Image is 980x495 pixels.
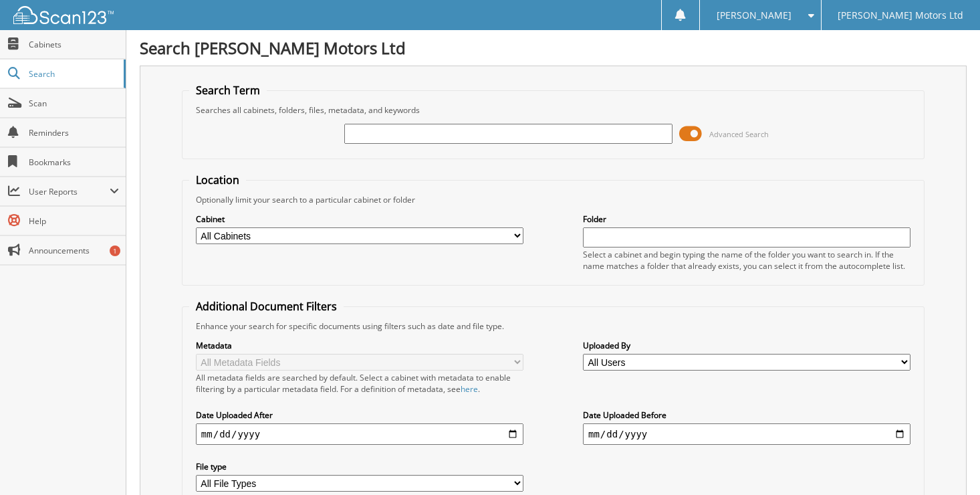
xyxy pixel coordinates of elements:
a: here [461,383,478,395]
div: Select a cabinet and begin typing the name of the folder you want to search in. If the name match... [583,249,910,272]
h1: Search [PERSON_NAME] Motors Ltd [140,37,967,59]
input: end [583,423,910,445]
input: start [196,423,523,445]
div: 1 [110,245,120,256]
legend: Search Term [189,83,267,98]
span: [PERSON_NAME] Motors Ltd [838,11,963,19]
legend: Location [189,173,246,187]
div: Optionally limit your search to a particular cabinet or folder [189,194,917,205]
img: scan123-logo-white.svg [13,6,114,24]
span: Announcements [29,245,119,256]
label: Date Uploaded After [196,409,523,421]
span: Help [29,215,119,227]
label: Metadata [196,340,523,351]
div: Enhance your search for specific documents using filters such as date and file type. [189,320,917,332]
label: Uploaded By [583,340,910,351]
span: Scan [29,98,119,109]
span: Search [29,68,117,80]
span: User Reports [29,186,110,197]
legend: Additional Document Filters [189,299,344,314]
span: Reminders [29,127,119,138]
span: Advanced Search [709,129,769,139]
label: Folder [583,213,910,225]
span: Cabinets [29,39,119,50]
div: All metadata fields are searched by default. Select a cabinet with metadata to enable filtering b... [196,372,523,395]
label: Date Uploaded Before [583,409,910,421]
label: File type [196,461,523,472]
div: Searches all cabinets, folders, files, metadata, and keywords [189,104,917,116]
span: [PERSON_NAME] [717,11,791,19]
span: Bookmarks [29,157,119,168]
label: Cabinet [196,213,523,225]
